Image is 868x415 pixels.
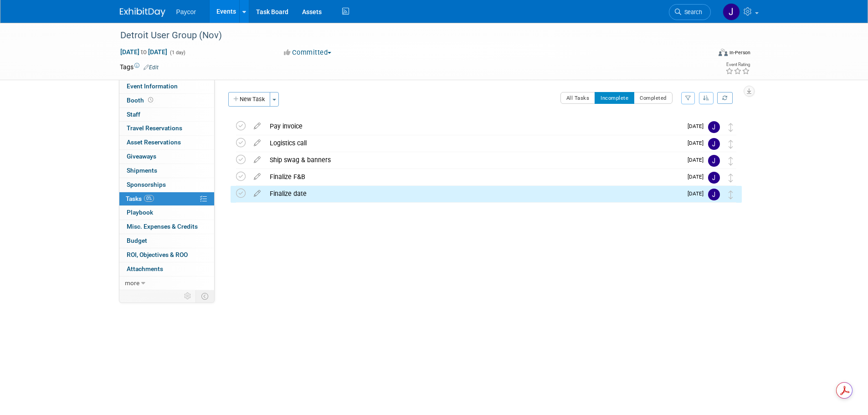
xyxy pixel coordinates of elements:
[729,123,733,132] i: Move task
[725,62,750,67] div: Event Rating
[249,190,265,198] a: edit
[688,140,708,146] span: [DATE]
[669,4,711,20] a: Search
[708,138,720,150] img: Jenny Campbell
[717,92,733,104] a: Refresh
[723,3,740,20] img: Jenny Campbell
[127,111,140,118] span: Staff
[120,48,168,56] span: [DATE] [DATE]
[169,50,185,56] span: (1 day)
[119,94,214,108] a: Booth
[120,62,159,72] td: Tags
[127,223,198,230] span: Misc. Expenses & Credits
[688,157,708,163] span: [DATE]
[281,48,335,57] button: Committed
[176,8,196,15] span: Paycor
[117,27,697,44] div: Detroit User Group (Nov)
[265,186,682,201] div: Finalize date
[119,122,214,135] a: Travel Reservations
[708,189,720,200] img: Jenny Campbell
[119,80,214,93] a: Event Information
[119,108,214,122] a: Staff
[127,181,166,188] span: Sponsorships
[127,138,181,146] span: Asset Reservations
[249,122,265,130] a: edit
[719,49,728,56] img: Format-Inperson.png
[560,92,596,104] button: All Tasks
[144,195,154,202] span: 0%
[119,262,214,276] a: Attachments
[634,92,673,104] button: Completed
[265,152,682,168] div: Ship swag & banners
[595,92,634,104] button: Incomplete
[688,174,708,180] span: [DATE]
[265,169,682,184] div: Finalize F&B
[127,124,182,132] span: Travel Reservations
[729,49,750,56] div: In-Person
[195,290,214,302] td: Toggle Event Tabs
[119,150,214,164] a: Giveaways
[688,190,708,197] span: [DATE]
[265,135,682,151] div: Logistics call
[708,121,720,133] img: Jenny Campbell
[729,190,733,199] i: Move task
[729,140,733,149] i: Move task
[119,178,214,192] a: Sponsorships
[180,290,196,302] td: Personalize Event Tab Strip
[119,164,214,178] a: Shipments
[708,172,720,184] img: Jenny Campbell
[119,192,214,206] a: Tasks0%
[657,47,751,61] div: Event Format
[127,265,163,272] span: Attachments
[127,97,155,104] span: Booth
[127,153,156,160] span: Giveaways
[249,173,265,181] a: edit
[127,237,147,244] span: Budget
[139,48,148,56] span: to
[249,139,265,147] a: edit
[249,156,265,164] a: edit
[729,174,733,182] i: Move task
[228,92,270,107] button: New Task
[126,195,154,202] span: Tasks
[119,277,214,290] a: more
[729,157,733,165] i: Move task
[119,206,214,220] a: Playbook
[119,220,214,234] a: Misc. Expenses & Credits
[681,9,702,15] span: Search
[127,167,157,174] span: Shipments
[119,136,214,149] a: Asset Reservations
[708,155,720,167] img: Jenny Campbell
[688,123,708,129] span: [DATE]
[265,118,682,134] div: Pay invoice
[120,8,165,17] img: ExhibitDay
[127,251,188,258] span: ROI, Objectives & ROO
[127,209,153,216] span: Playbook
[119,248,214,262] a: ROI, Objectives & ROO
[119,234,214,248] a: Budget
[144,64,159,71] a: Edit
[146,97,155,103] span: Booth not reserved yet
[125,279,139,287] span: more
[127,82,178,90] span: Event Information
